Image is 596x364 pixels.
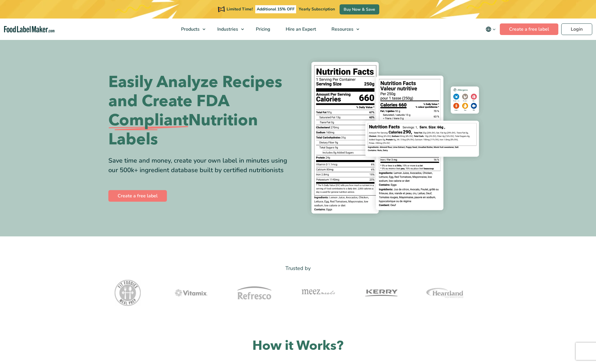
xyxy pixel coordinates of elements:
[108,264,488,273] p: Trusted by
[210,19,247,40] a: Industries
[108,190,167,202] a: Create a free label
[108,156,294,175] div: Save time and money, create your own label in minutes using our 500k+ ingredient database built b...
[561,23,592,35] a: Login
[108,73,294,149] h1: Easily Analyze Recipes and Create FDA Nutrition Labels
[179,26,200,32] span: Products
[216,26,239,32] span: Industries
[108,111,188,130] span: Compliant
[227,6,253,12] span: Limited Time!
[278,19,322,40] a: Hire an Expert
[248,19,277,40] a: Pricing
[174,19,208,40] a: Products
[299,6,335,12] span: Yearly Subscription
[255,5,296,13] span: Additional 15% OFF
[340,4,379,14] a: Buy Now & Save
[500,23,558,35] a: Create a free label
[284,26,317,32] span: Hire an Expert
[108,337,488,354] h2: How it Works?
[254,26,271,32] span: Pricing
[324,19,362,40] a: Resources
[330,26,354,32] span: Resources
